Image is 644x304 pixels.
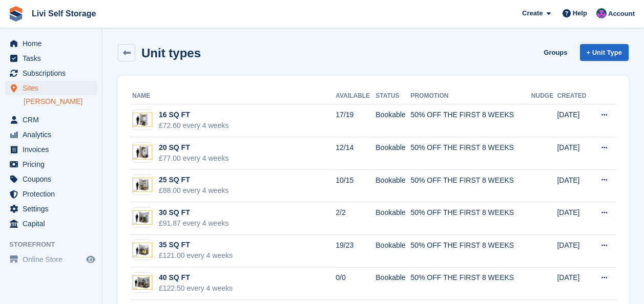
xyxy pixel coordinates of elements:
span: Subscriptions [23,66,84,80]
td: [DATE] [557,267,591,300]
div: £91.87 every 4 weeks [159,218,228,229]
a: menu [5,51,97,66]
div: 30 SQ FT [159,207,228,218]
span: Capital [23,216,84,231]
td: Bookable [376,202,410,235]
th: Nudge [531,88,557,104]
a: menu [5,252,97,267]
span: CRM [23,113,84,127]
span: Create [522,8,543,18]
span: Protection [23,187,84,201]
td: 12/14 [336,137,376,170]
td: Bookable [376,267,410,300]
td: [DATE] [557,202,591,235]
div: £121.00 every 4 weeks [159,250,233,261]
span: Pricing [23,157,84,171]
td: [DATE] [557,169,591,202]
td: 0/0 [336,267,376,300]
td: Bookable [376,169,410,202]
span: Help [573,8,587,18]
th: Name [130,88,336,104]
td: [DATE] [557,104,591,137]
img: 35-sqft-unit.jpg [133,243,152,257]
a: menu [5,216,97,231]
th: Created [557,88,591,104]
div: 16 SQ FT [159,110,228,120]
span: Online Store [23,252,84,267]
td: 50% OFF THE FIRST 8 WEEKS [410,235,531,268]
span: Account [608,9,635,19]
span: Invoices [23,142,84,157]
td: 50% OFF THE FIRST 8 WEEKS [410,267,531,300]
img: 15-sqft-unit.jpg [133,113,152,127]
div: 25 SQ FT [159,175,228,185]
div: £77.00 every 4 weeks [159,153,228,164]
td: Bookable [376,137,410,170]
a: menu [5,113,97,127]
td: 50% OFF THE FIRST 8 WEEKS [410,202,531,235]
a: + Unit Type [580,44,629,61]
td: 19/23 [336,235,376,268]
span: Coupons [23,172,84,186]
div: £122.50 every 4 weeks [159,283,233,294]
td: 50% OFF THE FIRST 8 WEEKS [410,104,531,137]
span: Tasks [23,51,84,66]
span: Sites [23,81,84,95]
td: Bookable [376,104,410,137]
a: menu [5,187,97,201]
a: [PERSON_NAME] [24,97,97,106]
td: [DATE] [557,137,591,170]
span: Analytics [23,127,84,142]
a: Livi Self Storage [28,5,100,22]
img: Graham Cameron [596,8,607,18]
a: menu [5,66,97,80]
td: Bookable [376,235,410,268]
a: menu [5,202,97,216]
img: 25-sqft-unit.jpg [133,178,152,192]
a: menu [5,142,97,157]
span: Home [23,36,84,51]
a: menu [5,172,97,186]
img: 30-sqft-unit.jpg [133,210,152,225]
img: stora-icon-8386f47178a22dfd0bd8f6a31ec36ba5ce8667c1dd55bd0f319d3a0aa187defe.svg [8,6,24,21]
td: 2/2 [336,202,376,235]
td: 17/19 [336,104,376,137]
h2: Unit types [141,46,201,60]
span: Storefront [9,240,102,250]
div: 40 SQ FT [159,272,233,283]
th: Status [376,88,410,104]
span: Settings [23,202,84,216]
div: 35 SQ FT [159,240,233,250]
a: menu [5,127,97,142]
a: Preview store [85,253,97,266]
th: Available [336,88,376,104]
a: menu [5,36,97,51]
div: £72.60 every 4 weeks [159,120,228,131]
a: menu [5,157,97,171]
td: 50% OFF THE FIRST 8 WEEKS [410,137,531,170]
td: [DATE] [557,235,591,268]
img: 20-sqft-unit.jpg [133,145,152,160]
td: 10/15 [336,169,376,202]
a: Groups [539,44,571,61]
img: 40-sqft-unit.jpg [133,275,152,290]
div: 20 SQ FT [159,142,228,153]
div: £88.00 every 4 weeks [159,185,228,196]
a: menu [5,81,97,95]
td: 50% OFF THE FIRST 8 WEEKS [410,169,531,202]
th: Promotion [410,88,531,104]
